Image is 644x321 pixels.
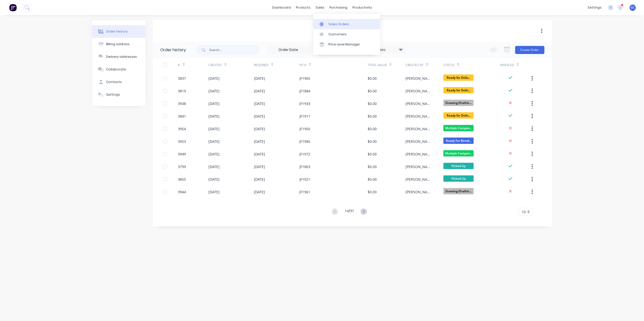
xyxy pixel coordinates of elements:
div: Billing address [106,42,130,46]
div: PO # [299,63,306,67]
div: [DATE] [254,139,265,144]
button: Contacts [92,76,145,88]
div: [PERSON_NAME] [406,151,433,157]
div: [DATE] [254,101,265,106]
div: Created By [406,63,423,67]
div: $0.00 [368,151,377,157]
div: [DATE] [208,164,220,169]
span: Ready for Deliv... [443,74,474,81]
div: Invoiced [500,58,531,72]
div: JF1985 [299,139,310,144]
div: Required [254,63,269,67]
div: Order history [106,29,128,34]
span: GC [631,5,635,10]
div: [DATE] [208,177,220,182]
div: JF1921 [299,177,310,182]
div: PO # [299,58,368,72]
img: Factory [9,4,17,11]
div: $0.00 [368,88,377,94]
div: Total Value [368,63,387,67]
span: Ready for Deliv... [443,87,474,93]
div: Order history [160,47,186,53]
span: Drawing/Draftin... [443,100,474,106]
div: Status [443,58,500,72]
div: Invoiced [500,63,514,67]
button: Order history [92,25,145,38]
a: Sales Orders [313,19,380,29]
div: [DATE] [254,151,265,157]
div: [PERSON_NAME] [406,177,433,182]
div: $0.00 [368,101,377,106]
div: Customers [328,32,347,37]
div: [DATE] [254,88,265,94]
div: products [293,4,313,11]
div: 28 Statuses [363,47,406,52]
div: [DATE] [208,151,220,157]
div: [PERSON_NAME] [406,76,433,81]
div: Contacts [106,80,122,84]
div: [DATE] [208,114,220,119]
div: productivity [350,4,374,11]
div: 3953 [178,139,186,144]
div: 1 of 37 [345,208,354,216]
div: Total Value [368,58,406,72]
span: Multiple Compon... [443,125,474,131]
button: Create Order [515,46,544,54]
div: [PERSON_NAME] [406,101,433,106]
div: JF1905 [299,76,310,81]
div: 3949 [178,151,186,157]
div: $0.00 [368,164,377,169]
div: JF1884 [299,88,310,94]
div: Price Level Manager [328,42,360,47]
div: [PERSON_NAME] [406,88,433,94]
a: Price Level Manager [313,39,380,49]
div: Collaborate [106,67,126,72]
input: Search... [209,45,259,55]
button: Settings [92,88,145,101]
div: JF1961 [299,189,310,195]
div: [PERSON_NAME] [406,139,433,144]
div: [DATE] [208,189,220,195]
div: 3938 [178,101,186,106]
div: # [178,58,208,72]
div: [DATE] [254,177,265,182]
div: [PERSON_NAME] [406,114,433,119]
div: [DATE] [208,101,220,106]
div: [PERSON_NAME] [406,189,433,195]
div: 3841 [178,114,186,119]
button: Collaborate [92,63,145,76]
div: [DATE] [208,126,220,131]
div: sales [313,4,327,11]
span: Multiple Compon... [443,150,474,156]
div: Delivery addresses [106,55,137,59]
div: $0.00 [368,114,377,119]
div: 3944 [178,189,186,195]
div: [DATE] [254,76,265,81]
div: $0.00 [368,76,377,81]
div: JF1933 [299,101,310,106]
div: JF1911 [299,114,310,119]
div: Status [443,63,455,67]
div: Created [208,58,254,72]
div: [PERSON_NAME] [406,126,433,131]
span: Ready for Deliv... [443,112,474,119]
div: 3799 [178,164,186,169]
span: Drawing/Draftin... [443,188,474,194]
button: Billing address [92,38,145,50]
div: [DATE] [208,139,220,144]
div: JF1863 [299,164,310,169]
div: [DATE] [208,76,220,81]
a: dashboard [270,4,293,11]
div: # [178,63,180,67]
span: 10 [522,209,526,215]
a: Customers [313,29,380,39]
div: JF1950 [299,126,310,131]
div: purchasing [327,4,350,11]
div: settings [585,4,604,11]
input: Order Date [267,46,310,54]
div: Created By [406,58,443,72]
span: Picked Up [443,163,474,169]
div: [DATE] [254,164,265,169]
div: [DATE] [208,88,220,94]
div: $0.00 [368,139,377,144]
